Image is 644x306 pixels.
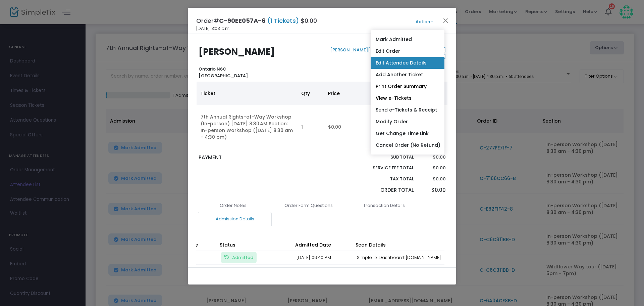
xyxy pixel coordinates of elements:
td: SimpleTix Dashboard: [DOMAIN_NAME] [354,251,444,265]
a: Send e-Tickets & Receipt [371,104,444,116]
a: Add Another Ticket [371,69,444,81]
p: $0.00 [420,165,445,171]
p: $0.00 [420,176,445,182]
a: Cancel Order (No Refund) [371,139,444,151]
div: Data table [197,82,447,149]
th: Price [324,82,388,105]
span: [DATE] 3:03 p.m. [196,25,230,32]
td: $0.00 [324,105,388,149]
a: Edit Attendee Details [371,57,444,69]
button: Action [404,18,444,26]
td: 7th Annual Rights-of-Way Workshop (In-person) [DATE] 8:30 AM Section: In-person Workshop ([DATE] ... [197,105,297,149]
td: 1 [297,105,324,149]
a: Print Order Summary [371,81,444,92]
p: Tax Total [357,176,414,182]
th: Status [218,239,293,251]
a: Order Form Questions [272,199,345,213]
a: Edit Order [371,45,444,57]
a: Transaction Details [347,199,421,213]
span: (1 Tickets) [266,16,301,25]
button: Close [441,16,450,25]
p: $0.00 [420,186,445,194]
a: Get Change Time Link [371,128,444,139]
a: Admission Details [198,212,272,226]
span: Admitted [232,254,253,261]
th: Scan Details [354,239,444,251]
p: PAYMENT [199,154,319,162]
th: Qty [297,82,324,105]
a: Order Notes [196,199,270,213]
td: [DATE] 09:40 AM [293,251,354,265]
h4: Order# $0.00 [196,16,317,25]
a: Modify Order [371,116,444,128]
p: Service Fee Total [357,165,414,171]
p: $0.00 [420,154,445,161]
p: Sub total [357,154,414,161]
a: View e-Tickets [371,92,444,104]
a: Mark Admitted [371,34,444,45]
b: [PERSON_NAME] [199,46,275,58]
span: C-90EE057A-6 [219,16,266,25]
th: Admitted Date [293,239,354,251]
a: [PERSON_NAME][EMAIL_ADDRESS][PERSON_NAME][DOMAIN_NAME] [329,47,446,60]
th: Ticket [197,82,297,105]
p: Order Total [357,186,414,194]
b: Ontario N6C [GEOGRAPHIC_DATA] [199,66,248,79]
